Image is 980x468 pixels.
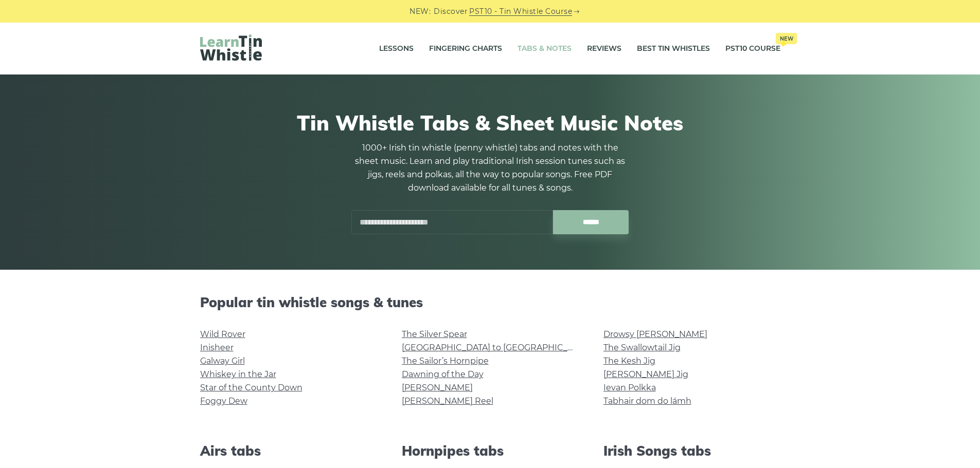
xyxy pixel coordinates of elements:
p: 1000+ Irish tin whistle (penny whistle) tabs and notes with the sheet music. Learn and play tradi... [351,141,629,195]
a: Dawning of the Day [402,369,484,379]
a: Wild Rover [200,329,245,339]
a: [GEOGRAPHIC_DATA] to [GEOGRAPHIC_DATA] [402,343,592,352]
a: Drowsy [PERSON_NAME] [603,329,707,339]
a: PST10 CourseNew [725,36,780,62]
h2: Hornpipes tabs [402,443,579,459]
a: Star of the County Down [200,383,302,392]
a: Reviews [587,36,621,62]
span: New [776,33,797,44]
a: Inisheer [200,343,234,352]
h2: Airs tabs [200,443,377,459]
a: Fingering Charts [429,36,502,62]
a: [PERSON_NAME] Jig [603,369,688,379]
a: Whiskey in the Jar [200,369,276,379]
a: The Silver Spear [402,329,467,339]
a: The Kesh Jig [603,356,655,366]
a: Lessons [379,36,414,62]
a: Tabs & Notes [518,36,572,62]
a: Best Tin Whistles [637,36,710,62]
a: The Swallowtail Jig [603,343,681,352]
h2: Popular tin whistle songs & tunes [200,294,780,310]
a: Galway Girl [200,356,245,366]
a: Tabhair dom do lámh [603,396,691,406]
h1: Tin Whistle Tabs & Sheet Music Notes [200,110,780,135]
img: LearnTinWhistle.com [200,34,262,61]
a: The Sailor’s Hornpipe [402,356,489,366]
a: [PERSON_NAME] [402,383,473,392]
a: Ievan Polkka [603,383,656,392]
a: Foggy Dew [200,396,247,406]
a: [PERSON_NAME] Reel [402,396,493,406]
h2: Irish Songs tabs [603,443,780,459]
